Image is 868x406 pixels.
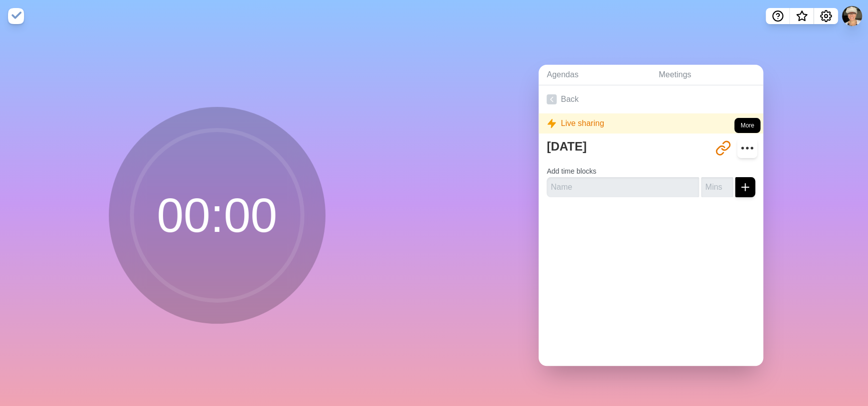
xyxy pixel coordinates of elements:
[539,113,763,133] div: Live sharing
[547,177,699,197] input: Name
[650,65,763,85] a: Meetings
[713,138,733,158] button: Share link
[539,65,650,85] a: Agendas
[539,85,763,113] a: Back
[8,8,24,24] img: timeblocks logo
[737,138,757,158] button: More
[547,167,596,175] label: Add time blocks
[814,8,838,24] button: Settings
[790,8,814,24] button: What’s new
[701,177,733,197] input: Mins
[766,8,790,24] button: Help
